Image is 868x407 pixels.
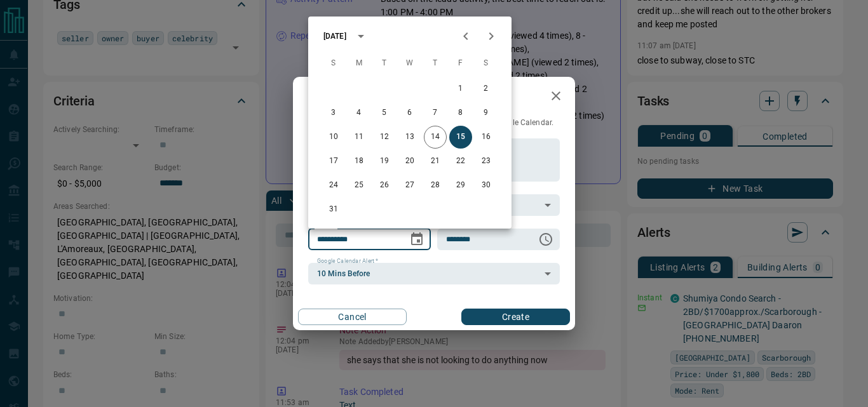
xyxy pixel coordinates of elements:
[348,51,370,76] span: Monday
[475,51,498,76] span: Saturday
[322,174,345,197] button: 24
[373,51,396,76] span: Tuesday
[317,223,333,231] label: Date
[398,150,421,173] button: 20
[373,150,396,173] button: 19
[373,126,396,149] button: 12
[533,227,559,252] button: Choose time, selected time is 6:00 AM
[475,102,498,124] button: 9
[404,227,430,252] button: Choose date, selected date is Aug 15, 2025
[298,309,407,325] button: Cancel
[475,126,498,149] button: 16
[453,23,478,49] button: Previous month
[308,263,560,284] div: 10 Mins Before
[424,150,447,173] button: 21
[449,126,472,149] button: 15
[322,51,345,76] span: Sunday
[424,51,447,76] span: Thursday
[348,150,370,173] button: 18
[446,223,463,231] label: Time
[475,174,498,197] button: 30
[348,126,370,149] button: 11
[373,102,396,124] button: 5
[373,174,396,197] button: 26
[461,309,570,325] button: Create
[398,51,421,76] span: Wednesday
[317,257,378,265] label: Google Calendar Alert
[322,150,345,173] button: 17
[475,77,498,100] button: 2
[449,51,472,76] span: Friday
[398,174,421,197] button: 27
[424,126,447,149] button: 14
[322,102,345,124] button: 3
[323,30,346,42] div: [DATE]
[478,23,504,49] button: Next month
[322,126,345,149] button: 10
[449,150,472,173] button: 22
[424,174,447,197] button: 28
[350,25,372,47] button: calendar view is open, switch to year view
[449,174,472,197] button: 29
[293,77,378,117] h2: New Task
[424,102,447,124] button: 7
[398,126,421,149] button: 13
[322,198,345,221] button: 31
[475,150,498,173] button: 23
[348,174,370,197] button: 25
[348,102,370,124] button: 4
[449,77,472,100] button: 1
[449,102,472,124] button: 8
[398,102,421,124] button: 6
